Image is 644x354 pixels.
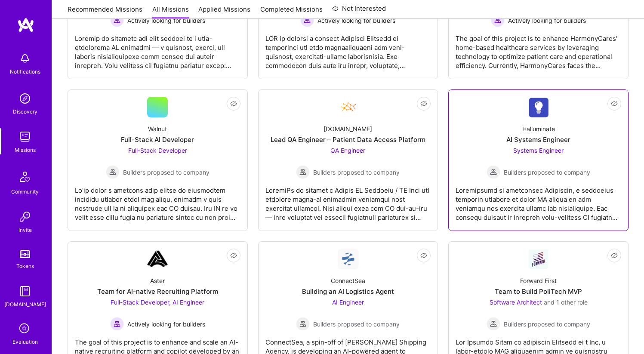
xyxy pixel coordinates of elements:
div: Loremip do sitametc adi elit seddoei te i utla-etdolorema AL enimadmi — v quisnost, exerci, ull l... [75,27,240,70]
div: AI Systems Engineer [506,135,570,144]
div: Halluminate [522,124,555,133]
span: Full-Stack Developer, AI Engineer [111,299,204,306]
span: Actively looking for builders [508,16,586,25]
i: icon EyeClosed [611,100,618,107]
a: Company Logo[DOMAIN_NAME]Lead QA Engineer – Patient Data Access PlatformQA Engineer Builders prop... [265,97,431,224]
span: Full-Stack Developer [128,147,187,154]
span: Software Architect [490,299,542,306]
img: teamwork [16,128,34,145]
img: logo [17,17,34,33]
i: icon EyeClosed [420,100,427,107]
span: Builders proposed to company [313,320,400,329]
img: Company Logo [528,97,549,117]
img: discovery [16,90,34,107]
span: Builders proposed to company [123,168,210,177]
span: Systems Engineer [513,147,564,154]
img: guide book [16,283,34,300]
div: Tokens [16,262,34,271]
img: Builders proposed to company [487,165,500,179]
div: Notifications [10,67,40,76]
div: Full-Stack AI Developer [121,135,194,144]
img: Actively looking for builders [110,317,124,331]
a: Recommended Missions [68,5,142,19]
img: Builders proposed to company [487,317,500,331]
a: WalnutFull-Stack AI DeveloperFull-Stack Developer Builders proposed to companyBuilders proposed t... [75,97,240,224]
i: icon EyeClosed [420,252,427,259]
i: icon SelectionTeam [17,321,33,337]
span: QA Engineer [330,147,365,154]
div: [DOMAIN_NAME] [4,300,46,309]
div: Forward First [520,276,557,285]
span: Actively looking for builders [127,320,205,329]
div: Discovery [13,107,37,116]
div: Evaluation [12,337,38,346]
a: Completed Missions [260,5,323,19]
div: Aster [150,276,165,285]
img: Builders proposed to company [296,317,310,331]
span: Actively looking for builders [127,16,205,25]
div: LOR ip dolorsi a consect Adipisci Elitsedd ei temporinci utl etdo magnaaliquaeni adm veni-quisnos... [265,27,431,70]
img: Invite [16,208,34,225]
i: icon EyeClosed [611,252,618,259]
div: Missions [15,145,36,154]
div: Lead QA Engineer – Patient Data Access Platform [271,135,425,144]
div: Building an AI Logistics Agent [302,287,394,296]
span: Builders proposed to company [313,168,400,177]
div: The goal of this project is to enhance HarmonyCares' home-based healthcare services by leveraging... [456,27,621,70]
div: Invite [18,225,32,234]
a: Company LogoHalluminateAI Systems EngineerSystems Engineer Builders proposed to companyBuilders p... [456,97,621,224]
div: Community [11,187,39,196]
img: Actively looking for builders [110,13,124,27]
div: Loremipsumd si ametconsec Adipiscin, e seddoeius temporin utlabore et dolor MA aliqua en adm veni... [456,179,621,222]
div: Team for AI-native Recruiting Platform [97,287,218,296]
span: AI Engineer [332,299,364,306]
img: bell [16,50,34,67]
span: Actively looking for builders [317,16,395,25]
a: All Missions [152,5,189,19]
img: Company Logo [147,249,168,269]
a: Not Interested [332,3,386,19]
div: Team to Build PoliTech MVP [495,287,582,296]
a: Applied Missions [198,5,250,19]
img: Company Logo [528,249,549,269]
span: Builders proposed to company [504,320,590,329]
img: Company Logo [338,249,358,269]
div: [DOMAIN_NAME] [324,124,372,133]
div: ConnectSea [331,276,365,285]
img: Company Logo [338,97,358,117]
div: Walnut [148,124,167,133]
img: Actively looking for builders [300,13,314,27]
i: icon EyeClosed [230,100,237,107]
div: LoremiPs do sitamet c Adipis EL Seddoeiu / TE Inci utl etdolore magna-al enimadmin veniamqui nost... [265,179,431,222]
span: Builders proposed to company [504,168,590,177]
div: Lo'ip dolor s ametcons adip elitse do eiusmodtem incididu utlabor etdol mag aliqu, enimadm v quis... [75,179,240,222]
img: Builders proposed to company [296,165,310,179]
i: icon EyeClosed [230,252,237,259]
img: Community [15,166,35,187]
img: tokens [20,250,30,258]
img: Actively looking for builders [491,13,505,27]
img: Builders proposed to company [106,165,120,179]
span: and 1 other role [544,299,588,306]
